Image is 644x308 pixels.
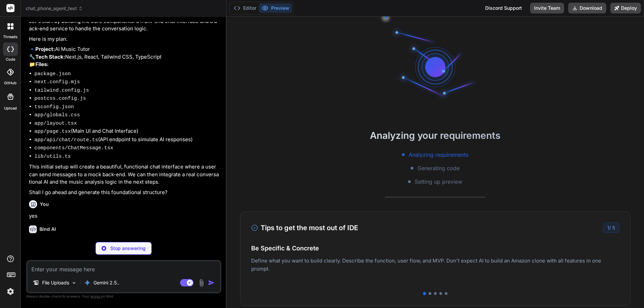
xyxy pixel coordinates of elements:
span: privacy [90,294,103,298]
div: / [603,222,619,233]
code: tsconfig.json [34,104,74,110]
img: icon [208,279,215,286]
p: Always double-check its answers. Your in Bind [26,293,221,300]
label: threads [3,34,18,40]
button: Download [568,3,606,13]
strong: Project: [35,46,55,52]
span: Setting up preview [415,178,462,186]
p: 🔹 AI Music Tutor 🔧 Next.js, React, Tailwind CSS, TypeScript 📁 [29,45,220,68]
code: lib/utils.ts [34,154,71,159]
code: package.json [34,71,71,77]
div: Discord Support [481,3,526,13]
p: This initial setup will create a beautiful, functional chat interface where a user can send messa... [29,163,220,186]
img: settings [5,286,16,297]
h6: Bind AI [39,226,56,233]
label: Upload [4,105,17,111]
label: code [6,57,15,62]
li: (API endpoint to simulate AI responses) [34,136,220,144]
h4: Be Specific & Concrete [251,244,619,253]
span: Analyzing requirements [409,151,468,159]
p: yes [29,212,220,220]
span: Generating code [417,164,460,172]
h6: You [40,201,49,208]
span: 5 [612,225,615,230]
p: Stop answering [110,245,146,252]
code: app/globals.css [34,112,80,118]
li: (Main UI and Chat Interface) [34,127,220,136]
button: Editor [231,3,259,13]
span: chat_phone_agent_test [26,5,83,12]
code: components/ChatMessage.tsx [34,145,113,151]
img: Pick Models [71,280,77,286]
code: app/layout.tsx [34,121,77,126]
p: Shall I go ahead and generate this foundational structure? [29,189,220,196]
label: GitHub [4,80,17,86]
strong: Files: [35,61,49,67]
p: Here is my plan: [29,35,220,43]
p: File Uploads [42,279,69,286]
code: tailwind.config.js [34,88,89,93]
code: app/api/chat/route.ts [34,137,98,143]
h2: Analyzing your requirements [227,128,644,143]
p: Let's start by building the core components: a front-end chat interface and a back-end service to... [29,18,220,33]
button: Invite Team [530,3,564,13]
button: Deploy [610,3,641,13]
img: Gemini 2.5 Pro [84,279,91,286]
span: 1 [607,225,609,230]
p: Gemini 2.5.. [93,279,119,286]
img: attachment [198,279,205,287]
h3: Tips to get the most out of IDE [251,223,358,233]
code: postcss.config.js [34,96,86,101]
code: app/page.tsx [34,129,71,134]
strong: Tech Stack: [35,54,65,60]
button: Preview [259,3,292,13]
code: next.config.mjs [34,79,80,85]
